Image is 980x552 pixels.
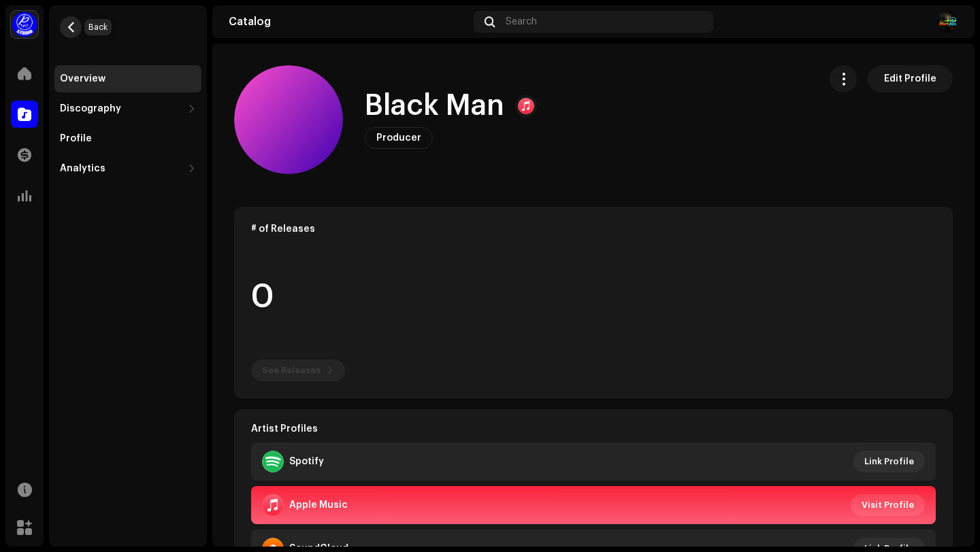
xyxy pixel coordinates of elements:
re-m-nav-item: Overview [54,65,201,92]
div: Catalog [229,16,468,27]
strong: Artist Profiles [251,424,318,434]
span: Visit Profile [862,491,914,519]
button: Link Profile [853,451,925,472]
img: a1dd4b00-069a-4dd5-89ed-38fbdf7e908f [11,11,38,38]
div: Overview [60,73,105,84]
div: Discography [60,103,121,114]
re-m-nav-dropdown: Analytics [54,155,201,182]
span: Producer [376,133,421,143]
span: Search [506,16,537,27]
h1: Black Man [365,90,504,122]
re-m-nav-item: Profile [54,125,201,152]
div: Spotify [289,456,324,467]
span: Edit Profile [884,65,936,92]
img: cd3087f1-e636-4017-a3f0-a21b922fde2b [936,11,958,33]
button: Visit Profile [851,494,925,516]
div: Apple Music [289,500,348,511]
div: Analytics [60,163,105,174]
button: Edit Profile [868,65,953,92]
re-m-nav-dropdown: Discography [54,95,201,122]
span: Link Profile [864,448,914,475]
re-o-card-data: # of Releases [234,207,953,398]
div: Profile [60,133,92,144]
